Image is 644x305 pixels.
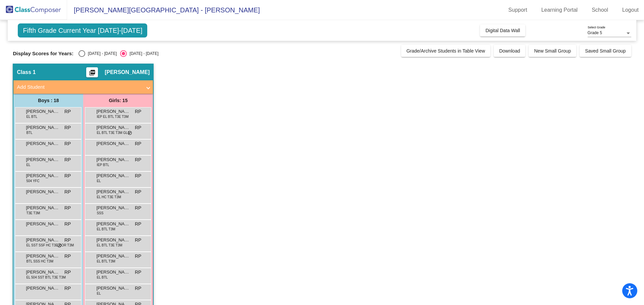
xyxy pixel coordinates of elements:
[135,205,141,212] span: RP
[26,269,59,276] span: [PERSON_NAME]
[494,45,525,57] button: Download
[96,124,130,131] span: [PERSON_NAME]
[64,156,71,163] span: RP
[503,5,533,15] a: Support
[135,188,141,196] span: RP
[64,285,71,292] span: RP
[26,156,59,163] span: [PERSON_NAME]
[135,221,141,228] span: RP
[64,140,71,147] span: RP
[585,48,626,54] span: Saved Small Group
[17,69,36,76] span: Class 1
[135,269,141,276] span: RP
[64,221,71,228] span: RP
[135,140,141,147] span: RP
[96,253,130,259] span: [PERSON_NAME]
[97,227,115,232] span: EL BTL T3M
[135,124,141,131] span: RP
[96,140,130,147] span: [PERSON_NAME]
[26,178,39,183] span: 504 YFC
[78,50,158,57] mat-radio-group: Select an option
[13,80,153,94] mat-expansion-panel-header: Add Student
[135,237,141,244] span: RP
[135,285,141,292] span: RP
[64,237,71,244] span: RP
[135,156,141,163] span: RP
[97,275,108,280] span: EL BTL
[97,291,101,296] span: EL
[13,94,83,107] div: Boys : 18
[26,140,59,147] span: [PERSON_NAME]
[96,156,130,163] span: [PERSON_NAME]
[26,124,59,131] span: [PERSON_NAME]
[97,130,130,135] span: EL BTL T3E T3M GLS
[88,69,96,79] mat-icon: picture_as_pdf
[26,211,40,216] span: T3E T3M
[534,48,571,54] span: New Small Group
[18,23,147,37] span: Fifth Grade Current Year [DATE]-[DATE]
[401,45,491,57] button: Grade/Archive Students in Table View
[96,237,130,243] span: [PERSON_NAME]
[96,285,130,292] span: [PERSON_NAME]
[617,5,644,15] a: Logout
[96,172,130,179] span: [PERSON_NAME]
[96,269,130,276] span: [PERSON_NAME]
[26,108,59,115] span: [PERSON_NAME]
[135,172,141,179] span: RP
[26,130,32,135] span: BTL
[96,108,130,115] span: [PERSON_NAME]
[64,253,71,260] span: RP
[97,243,122,248] span: EL BTL T3E T3M
[26,188,59,195] span: [PERSON_NAME]
[26,114,37,119] span: EL BTL
[26,172,59,179] span: [PERSON_NAME]
[64,188,71,196] span: RP
[588,30,602,35] span: Grade 5
[26,237,59,243] span: [PERSON_NAME]
[97,195,121,200] span: EL HC T3E T3M
[26,243,74,248] span: EL SST SSF HC T3E COR T3M
[26,285,59,292] span: [PERSON_NAME] [PERSON_NAME]
[64,124,71,131] span: RP
[67,5,260,15] span: [PERSON_NAME][GEOGRAPHIC_DATA] - [PERSON_NAME]
[97,178,101,183] span: EL
[26,253,59,259] span: [PERSON_NAME]
[135,253,141,260] span: RP
[127,51,158,57] div: [DATE] - [DATE]
[26,275,66,280] span: EL 504 SST BTL T3E T3M
[127,131,132,136] span: do_not_disturb_alt
[96,205,130,211] span: [PERSON_NAME]
[26,259,53,264] span: BTL SSS HC T3M
[64,205,71,212] span: RP
[96,188,130,195] span: [PERSON_NAME]
[83,94,153,107] div: Girls: 15
[97,211,103,216] span: SSS
[407,48,485,54] span: Grade/Archive Students in Table View
[85,51,117,57] div: [DATE] - [DATE]
[580,45,631,57] button: Saved Small Group
[529,45,576,57] button: New Small Group
[135,108,141,115] span: RP
[64,108,71,115] span: RP
[13,51,73,57] span: Display Scores for Years:
[64,172,71,179] span: RP
[26,205,59,211] span: [PERSON_NAME]
[97,259,115,264] span: EL BTL T3M
[499,48,520,54] span: Download
[86,67,98,77] button: Print Students Details
[26,221,59,227] span: [PERSON_NAME]
[97,162,109,167] span: IEP BTL
[26,162,30,167] span: EL
[536,5,583,15] a: Learning Portal
[17,83,142,91] mat-panel-title: Add Student
[64,269,71,276] span: RP
[485,28,520,33] span: Digital Data Wall
[57,243,62,248] span: do_not_disturb_alt
[586,5,613,15] a: School
[105,69,150,76] span: [PERSON_NAME]
[96,221,130,227] span: [PERSON_NAME]
[480,24,525,36] button: Digital Data Wall
[97,114,128,119] span: IEP EL BTL T3E T3M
